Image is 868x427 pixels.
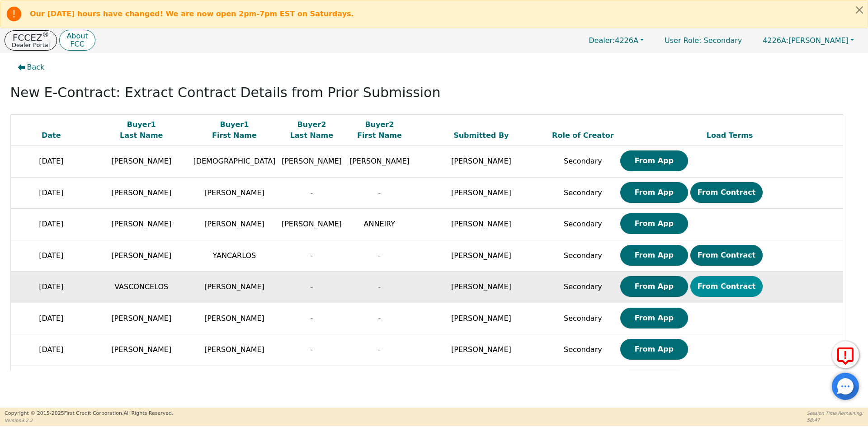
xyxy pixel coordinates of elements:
[111,345,171,354] span: [PERSON_NAME]
[204,314,264,323] span: [PERSON_NAME]
[30,9,354,18] b: Our [DATE] hours have changed! We are now open 2pm-7pm EST on Saturdays.
[415,130,547,141] div: Submitted By
[10,366,92,397] td: [DATE]
[10,209,92,240] td: [DATE]
[378,188,381,197] span: -
[59,30,95,51] button: AboutFCC
[348,119,411,141] div: Buyer 2 First Name
[413,177,549,209] td: [PERSON_NAME]
[27,62,45,73] span: Back
[310,314,313,323] span: -
[763,36,788,45] span: 4226A:
[364,220,396,228] span: ANNEIRY
[111,157,171,165] span: [PERSON_NAME]
[807,417,863,423] p: 58:47
[413,272,549,303] td: [PERSON_NAME]
[549,146,617,178] td: Secondary
[413,334,549,366] td: [PERSON_NAME]
[690,182,763,203] button: From Contract
[204,188,264,197] span: [PERSON_NAME]
[413,146,549,178] td: [PERSON_NAME]
[10,177,92,209] td: [DATE]
[204,345,264,354] span: [PERSON_NAME]
[310,188,313,197] span: -
[10,57,52,78] button: Back
[94,119,189,141] div: Buyer 1 Last Name
[656,32,751,49] p: Secondary
[66,41,88,48] p: FCC
[5,30,57,51] button: FCCEZ®Dealer Portal
[690,276,763,297] button: From Contract
[589,36,615,45] span: Dealer:
[549,366,617,397] td: Secondary
[10,334,92,366] td: [DATE]
[551,130,614,141] div: Role of Creator
[549,209,617,240] td: Secondary
[5,410,173,418] p: Copyright © 2015- 2025 First Credit Corporation.
[10,303,92,334] td: [DATE]
[620,182,688,203] button: From App
[13,130,90,141] div: Date
[851,0,868,19] button: Close alert
[753,33,863,47] button: 4226A:[PERSON_NAME]
[310,282,313,291] span: -
[66,33,88,40] p: About
[42,31,49,39] sup: ®
[413,240,549,272] td: [PERSON_NAME]
[123,410,173,416] span: All Rights Reserved.
[413,209,549,240] td: [PERSON_NAME]
[619,130,840,141] div: Load Terms
[10,240,92,272] td: [DATE]
[807,410,863,417] p: Session Time Remaining:
[5,417,173,424] p: Version 3.2.2
[111,220,171,228] span: [PERSON_NAME]
[549,334,617,366] td: Secondary
[204,282,264,291] span: [PERSON_NAME]
[10,146,92,178] td: [DATE]
[111,188,171,197] span: [PERSON_NAME]
[549,240,617,272] td: Secondary
[378,282,381,291] span: -
[280,119,343,141] div: Buyer 2 Last Name
[549,177,617,209] td: Secondary
[310,345,313,354] span: -
[111,251,171,260] span: [PERSON_NAME]
[665,36,701,45] span: User Role :
[193,157,275,165] span: [DEMOGRAPHIC_DATA]
[549,272,617,303] td: Secondary
[349,157,410,165] span: [PERSON_NAME]
[378,314,381,323] span: -
[620,371,688,391] button: From App
[549,303,617,334] td: Secondary
[378,345,381,354] span: -
[12,33,50,42] p: FCCEZ
[579,33,653,47] button: Dealer:4226A
[413,366,549,397] td: [PERSON_NAME]
[282,220,342,228] span: [PERSON_NAME]
[690,245,763,266] button: From Contract
[193,119,275,141] div: Buyer 1 First Name
[10,84,858,101] h2: New E-Contract: Extract Contract Details from Prior Submission
[620,276,688,297] button: From App
[620,339,688,360] button: From App
[12,42,50,48] p: Dealer Portal
[378,251,381,260] span: -
[413,303,549,334] td: [PERSON_NAME]
[620,308,688,328] button: From App
[204,220,264,228] span: [PERSON_NAME]
[111,314,171,323] span: [PERSON_NAME]
[620,150,688,171] button: From App
[114,282,168,291] span: VASCONCELOS
[656,32,751,49] a: User Role: Secondary
[310,251,313,260] span: -
[282,157,342,165] span: [PERSON_NAME]
[10,272,92,303] td: [DATE]
[620,213,688,234] button: From App
[763,36,849,45] span: [PERSON_NAME]
[589,36,638,45] span: 4226A
[213,251,256,260] span: YANCARLOS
